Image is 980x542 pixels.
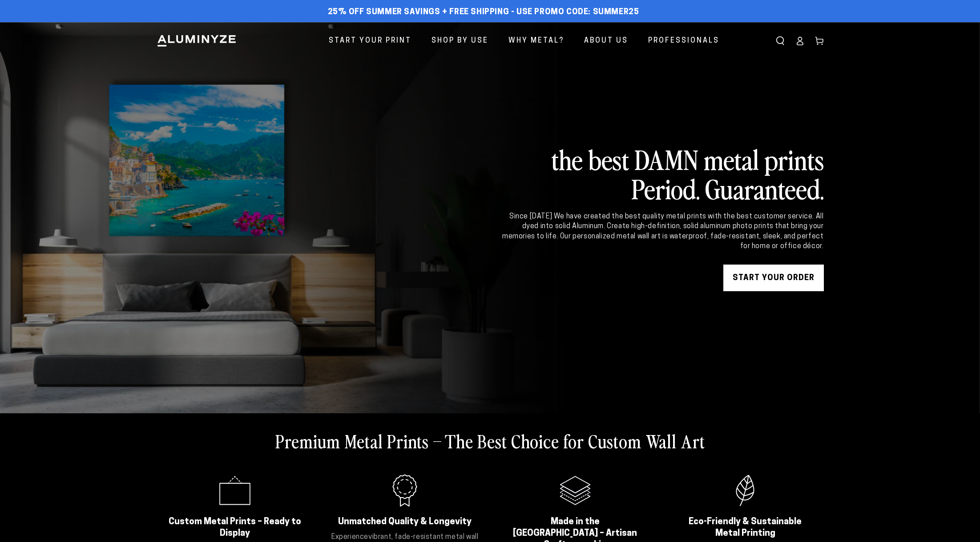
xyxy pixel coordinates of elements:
div: Since [DATE] We have created the best quality metal prints with the best customer service. All dy... [501,212,824,252]
a: Professionals [641,29,726,53]
a: START YOUR Order [723,265,824,291]
span: Start Your Print [329,35,411,47]
span: Shop By Use [432,35,488,47]
h2: Eco-Friendly & Sustainable Metal Printing [678,516,813,539]
img: Aluminyze [157,34,237,47]
span: About Us [584,35,628,47]
span: Why Metal? [508,35,564,47]
h2: Unmatched Quality & Longevity [338,516,472,528]
summary: Search our site [770,31,790,51]
a: About Us [577,29,635,53]
span: 25% off Summer Savings + Free Shipping - Use Promo Code: SUMMER25 [328,8,639,17]
a: Why Metal? [502,29,571,53]
a: Start Your Print [322,29,418,53]
h2: Premium Metal Prints – The Best Choice for Custom Wall Art [275,429,705,452]
h2: the best DAMN metal prints Period. Guaranteed. [501,144,824,203]
h2: Custom Metal Prints – Ready to Display [168,516,302,539]
span: Professionals [648,35,719,47]
a: Shop By Use [425,29,495,53]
